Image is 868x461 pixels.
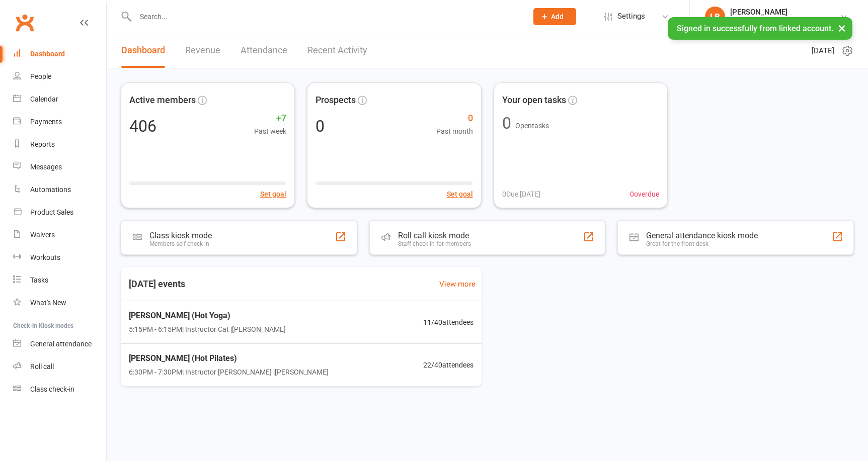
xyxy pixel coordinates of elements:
[423,317,474,328] span: 11 / 40 attendees
[129,352,329,365] span: [PERSON_NAME] (Hot Pilates)
[129,366,329,378] span: 6:30PM - 7:30PM | Instructor [PERSON_NAME] | [PERSON_NAME]
[121,33,165,68] a: Dashboard
[30,50,65,58] div: Dashboard
[30,72,51,80] div: People
[254,111,286,126] span: +7
[30,299,66,307] div: What's New
[730,8,840,17] div: [PERSON_NAME]
[129,309,286,322] span: [PERSON_NAME] (Hot Yoga)
[812,45,834,57] span: [DATE]
[30,208,73,216] div: Product Sales
[13,333,106,355] a: General attendance kiosk mode
[30,186,71,194] div: Automations
[12,10,37,35] a: Clubworx
[13,246,106,269] a: Workouts
[617,5,645,28] span: Settings
[129,93,196,108] span: Active members
[705,7,725,27] div: LB
[398,231,471,240] div: Roll call kiosk mode
[254,126,286,137] span: Past week
[129,324,286,335] span: 5:15PM - 6:15PM | Instructor Cat | [PERSON_NAME]
[551,13,564,21] span: Add
[13,156,106,178] a: Messages
[502,189,540,200] span: 0 Due [DATE]
[515,122,549,130] span: Open tasks
[447,189,473,200] button: Set goal
[30,95,58,103] div: Calendar
[13,43,106,65] a: Dashboard
[30,276,48,284] div: Tasks
[30,385,74,393] div: Class check-in
[13,178,106,201] a: Automations
[315,118,325,134] div: 0
[30,253,60,261] div: Workouts
[149,231,212,240] div: Class kiosk mode
[241,33,287,68] a: Attendance
[30,362,54,371] div: Roll call
[423,359,474,371] span: 22 / 40 attendees
[13,355,106,378] a: Roll call
[260,189,286,200] button: Set goal
[677,24,833,33] span: Signed in successfully from linked account.
[439,278,476,290] a: View more
[13,88,106,111] a: Calendar
[502,93,566,108] span: Your open tasks
[315,93,356,108] span: Prospects
[13,65,106,88] a: People
[833,17,851,39] button: ×
[630,189,659,200] span: 0 overdue
[185,33,220,68] a: Revenue
[132,10,520,24] input: Search...
[13,201,106,224] a: Product Sales
[646,240,758,247] div: Great for the front desk
[13,224,106,246] a: Waivers
[30,118,62,126] div: Payments
[149,240,212,247] div: Members self check-in
[13,269,106,292] a: Tasks
[13,133,106,156] a: Reports
[121,275,193,293] h3: [DATE] events
[533,8,576,25] button: Add
[398,240,471,247] div: Staff check-in for members
[502,115,511,131] div: 0
[13,292,106,314] a: What's New
[436,111,473,126] span: 0
[30,140,55,148] div: Reports
[30,163,62,171] div: Messages
[30,340,92,348] div: General attendance
[646,231,758,240] div: General attendance kiosk mode
[13,378,106,401] a: Class kiosk mode
[307,33,367,68] a: Recent Activity
[129,118,156,134] div: 406
[13,111,106,133] a: Payments
[436,126,473,137] span: Past month
[30,231,55,239] div: Waivers
[730,17,840,26] div: Harlow Hot Yoga, Pilates and Barre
